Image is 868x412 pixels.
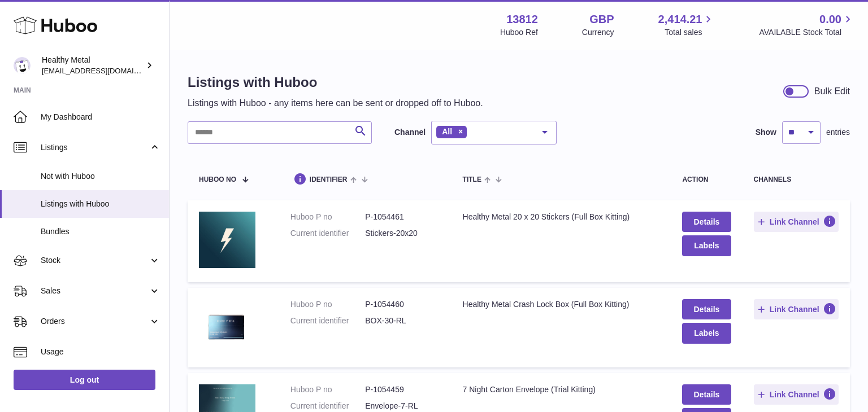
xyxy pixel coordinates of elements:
span: AVAILABLE Stock Total [759,27,854,38]
img: Healthy Metal 20 x 20 Stickers (Full Box Kitting) [199,212,255,268]
div: Currency [582,27,614,38]
label: Channel [394,127,426,138]
dt: Current identifier [290,228,365,239]
button: Link Channel [754,299,839,319]
div: channels [754,176,839,183]
div: Huboo Ref [500,27,538,38]
dt: Huboo P no [290,212,365,222]
dd: BOX-30-RL [365,315,440,326]
dd: Envelope-7-RL [365,401,440,411]
p: Listings with Huboo - any items here can be sent or dropped off to Huboo. [188,97,483,109]
span: Link Channel [770,304,819,314]
span: Usage [41,347,160,357]
dt: Current identifier [290,315,365,326]
span: Stock [41,255,149,266]
button: Labels [682,235,731,256]
a: Details [682,299,731,319]
dd: P-1054461 [365,212,440,222]
dd: Stickers-20x20 [365,228,440,239]
dd: P-1054460 [365,299,440,310]
dd: P-1054459 [365,384,440,395]
span: Not with Huboo [41,171,160,182]
span: Link Channel [770,389,819,400]
a: 0.00 AVAILABLE Stock Total [759,12,854,38]
a: Log out [14,370,155,390]
button: Labels [682,323,731,343]
dt: Huboo P no [290,384,365,395]
span: Listings [41,142,149,153]
span: Total sales [665,27,715,38]
div: Bulk Edit [814,85,850,98]
a: Details [682,212,731,232]
a: 2,414.21 Total sales [658,12,715,38]
span: All [442,127,452,136]
span: Sales [41,286,149,296]
a: Details [682,384,731,405]
dt: Current identifier [290,401,365,411]
div: Healthy Metal Crash Lock Box (Full Box Kitting) [463,299,660,310]
strong: GBP [589,12,614,27]
div: action [682,176,731,183]
span: My Dashboard [41,112,160,122]
div: 7 Night Carton Envelope (Trial Kitting) [463,384,660,395]
label: Show [756,127,776,138]
div: Healthy Metal 20 x 20 Stickers (Full Box Kitting) [463,212,660,222]
span: 0.00 [819,12,841,27]
div: Healthy Metal [42,55,144,76]
img: internalAdmin-13812@internal.huboo.com [14,57,31,74]
dt: Huboo P no [290,299,365,310]
span: identifier [310,176,348,183]
button: Link Channel [754,212,839,232]
span: title [463,176,481,183]
span: Huboo no [199,176,236,183]
span: Listings with Huboo [41,199,160,209]
h1: Listings with Huboo [188,73,483,91]
button: Link Channel [754,384,839,405]
span: [EMAIL_ADDRESS][DOMAIN_NAME] [42,66,166,75]
span: Orders [41,316,149,327]
span: Bundles [41,226,160,237]
span: Link Channel [770,217,819,227]
strong: 13812 [506,12,538,27]
span: entries [826,127,850,138]
span: 2,414.21 [658,12,702,27]
img: Healthy Metal Crash Lock Box (Full Box Kitting) [199,299,255,353]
